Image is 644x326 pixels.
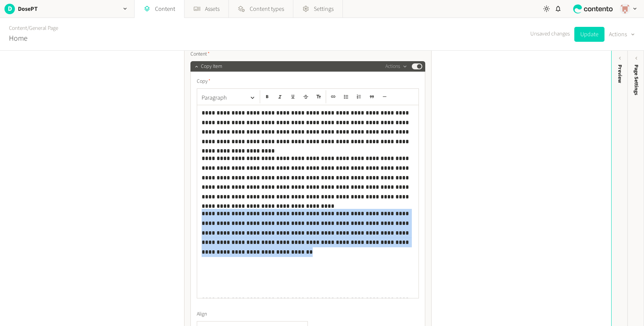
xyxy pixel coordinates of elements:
button: Paragraph [199,90,258,105]
h2: DosePT [18,4,38,13]
span: Content [190,50,210,58]
a: Content [9,24,27,32]
button: Actions [385,62,407,71]
h2: Home [9,33,28,44]
span: Copy [197,78,211,85]
button: Actions [609,27,635,42]
img: and8308l [620,4,630,14]
span: Copy Item [201,63,222,70]
button: Update [574,27,604,42]
a: General Page [29,24,58,32]
span: / [27,24,29,32]
span: Page Settings [632,65,640,95]
span: Align [197,310,207,318]
span: Settings [314,4,334,13]
span: Content types [250,4,284,13]
div: Preview [616,65,624,83]
span: Unsaved changes [530,30,570,38]
span: D [4,4,15,14]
